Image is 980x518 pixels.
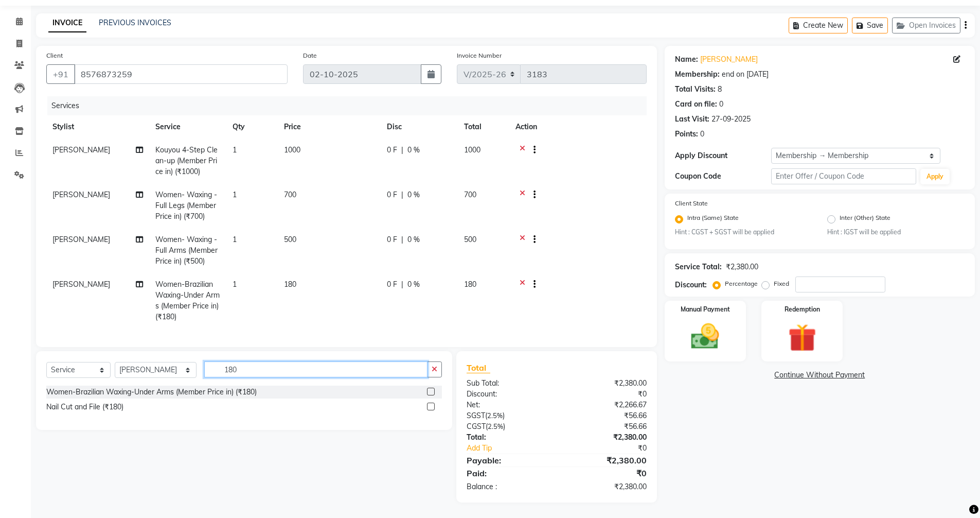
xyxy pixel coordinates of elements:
[459,481,557,492] div: Balance :
[675,129,698,140] div: Points:
[557,467,654,479] div: ₹0
[719,99,723,110] div: 0
[464,280,476,289] span: 180
[557,378,654,389] div: ₹2,380.00
[284,280,296,289] span: 180
[675,199,708,208] label: Client State
[464,235,476,244] span: 500
[407,234,420,245] span: 0 %
[387,145,397,156] span: 0 F
[459,432,557,443] div: Total:
[458,115,509,139] th: Total
[387,279,397,290] span: 0 F
[278,115,381,139] th: Price
[779,320,825,355] img: _gift.svg
[46,402,123,412] div: Nail Cut and File (₹180)
[852,18,888,33] button: Save
[675,99,717,110] div: Card on file:
[557,432,654,443] div: ₹2,380.00
[557,389,654,400] div: ₹0
[700,129,704,140] div: 0
[149,115,226,139] th: Service
[700,54,758,65] a: [PERSON_NAME]
[459,378,557,389] div: Sub Total:
[52,280,110,289] span: [PERSON_NAME]
[46,51,63,60] label: Client
[155,235,218,266] span: Women- Waxing -Full Arms (Member Price in) (₹500)
[459,467,557,479] div: Paid:
[233,280,237,289] span: 1
[407,145,420,156] span: 0 %
[401,234,403,245] span: |
[771,168,916,184] input: Enter Offer / Coupon Code
[284,145,300,154] span: 1000
[407,189,420,200] span: 0 %
[52,235,110,244] span: [PERSON_NAME]
[675,150,772,161] div: Apply Discount
[401,189,403,200] span: |
[303,51,317,60] label: Date
[726,262,758,272] div: ₹2,380.00
[920,169,950,184] button: Apply
[459,443,573,454] a: Add Tip
[557,454,654,467] div: ₹2,380.00
[74,64,288,84] input: Search by Name/Mobile/Email/Code
[48,14,86,32] a: INVOICE
[464,145,480,154] span: 1000
[381,115,458,139] th: Disc
[509,115,647,139] th: Action
[99,18,171,27] a: PREVIOUS INVOICES
[675,84,716,95] div: Total Visits:
[557,400,654,410] div: ₹2,266.67
[675,228,812,237] small: Hint : CGST + SGST will be applied
[467,411,485,420] span: SGST
[401,279,403,290] span: |
[487,411,503,420] span: 2.5%
[785,305,820,314] label: Redemption
[675,54,698,65] div: Name:
[401,145,403,156] span: |
[687,213,739,226] label: Intra (Same) State
[459,410,557,421] div: ( )
[682,320,728,353] img: _cash.svg
[488,422,503,430] span: 2.5%
[47,96,654,115] div: Services
[233,190,237,199] span: 1
[459,400,557,410] div: Net:
[467,362,490,373] span: Total
[722,69,769,80] div: end on [DATE]
[718,84,722,95] div: 8
[675,69,720,80] div: Membership:
[681,305,730,314] label: Manual Payment
[467,422,486,431] span: CGST
[573,443,654,454] div: ₹0
[52,145,110,154] span: [PERSON_NAME]
[52,190,110,199] span: [PERSON_NAME]
[711,114,751,125] div: 27-09-2025
[557,421,654,432] div: ₹56.66
[675,262,722,272] div: Service Total:
[789,18,848,33] button: Create New
[725,279,758,288] label: Percentage
[46,64,75,84] button: +91
[387,234,397,245] span: 0 F
[840,213,890,226] label: Inter (Other) State
[233,145,237,154] span: 1
[459,454,557,467] div: Payable:
[155,280,220,321] span: Women-Brazilian Waxing-Under Arms (Member Price in) (₹180)
[667,370,973,381] a: Continue Without Payment
[226,115,278,139] th: Qty
[675,280,707,290] div: Discount:
[464,190,476,199] span: 700
[675,114,709,125] div: Last Visit:
[407,279,420,290] span: 0 %
[457,51,502,60] label: Invoice Number
[233,235,237,244] span: 1
[284,235,296,244] span: 500
[155,190,217,221] span: Women- Waxing -Full Legs (Member Price in) (₹700)
[675,171,772,182] div: Coupon Code
[204,361,427,377] input: Search or Scan
[46,115,149,139] th: Stylist
[892,18,960,33] button: Open Invoices
[557,481,654,492] div: ₹2,380.00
